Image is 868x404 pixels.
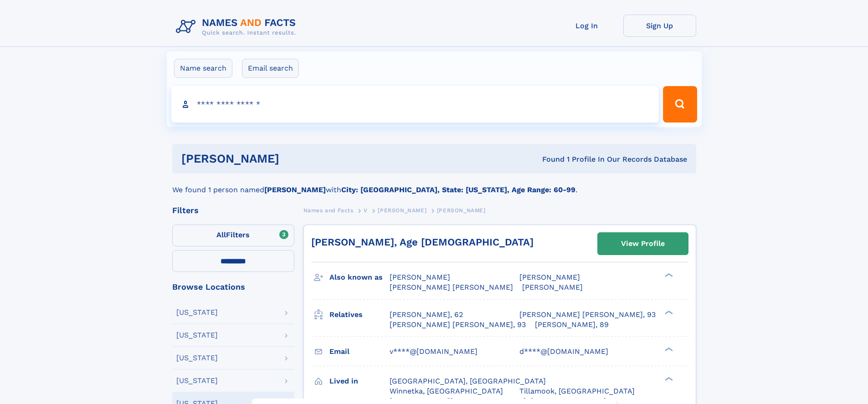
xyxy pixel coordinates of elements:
a: [PERSON_NAME], 62 [390,310,463,320]
h1: [PERSON_NAME] [181,153,411,164]
div: ❯ [663,272,673,278]
label: Filters [172,225,294,246]
div: We found 1 person named with . [172,174,696,195]
span: [PERSON_NAME] [390,273,450,281]
span: [PERSON_NAME] [519,273,580,281]
span: [PERSON_NAME] [522,283,583,291]
div: ❯ [663,346,673,352]
div: ❯ [663,309,673,315]
h3: Also known as [329,270,390,285]
div: ❯ [663,376,673,382]
label: Name search [174,59,232,78]
span: [PERSON_NAME] [PERSON_NAME] [390,283,513,291]
a: [PERSON_NAME], Age [DEMOGRAPHIC_DATA] [311,236,534,248]
h3: Relatives [329,307,390,322]
a: [PERSON_NAME] [PERSON_NAME], 93 [519,310,656,320]
div: Found 1 Profile In Our Records Database [411,154,687,164]
a: Log In [550,15,623,37]
img: Logo Names and Facts [172,15,303,39]
a: [PERSON_NAME] [378,205,426,216]
span: Tillamook, [GEOGRAPHIC_DATA] [519,387,635,395]
button: Search Button [663,86,697,123]
span: [PERSON_NAME] [437,207,486,214]
span: [PERSON_NAME] [378,207,426,214]
h3: Email [329,344,390,359]
div: View Profile [621,233,665,254]
a: [PERSON_NAME] [PERSON_NAME], 93 [390,320,526,330]
label: Email search [242,59,299,78]
a: V [364,205,368,216]
div: Filters [172,206,294,215]
span: All [216,230,226,239]
a: Names and Facts [303,205,354,216]
span: [GEOGRAPHIC_DATA], [GEOGRAPHIC_DATA] [390,377,546,385]
b: City: [GEOGRAPHIC_DATA], State: [US_STATE], Age Range: 60-99 [341,185,575,194]
a: [PERSON_NAME], 89 [535,320,609,330]
input: search input [171,86,659,123]
div: [US_STATE] [176,309,218,316]
a: Sign Up [623,15,696,37]
h3: Lived in [329,373,390,389]
div: [US_STATE] [176,354,218,362]
span: V [364,207,368,214]
b: [PERSON_NAME] [264,185,326,194]
div: [US_STATE] [176,332,218,339]
a: View Profile [598,233,688,255]
span: Winnetka, [GEOGRAPHIC_DATA] [390,387,503,395]
div: [US_STATE] [176,377,218,384]
div: Browse Locations [172,283,294,291]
